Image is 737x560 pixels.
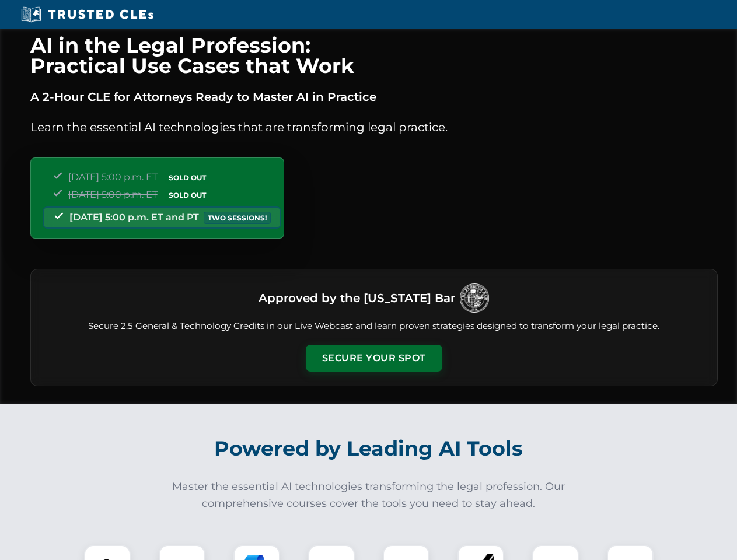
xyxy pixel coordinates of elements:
img: Logo [460,283,489,313]
h2: Powered by Leading AI Tools [46,428,692,469]
p: Master the essential AI technologies transforming the legal profession. Our comprehensive courses... [165,478,573,512]
span: SOLD OUT [165,189,210,201]
span: SOLD OUT [165,171,210,184]
p: Learn the essential AI technologies that are transforming legal practice. [30,118,718,136]
h1: AI in the Legal Profession: Practical Use Cases that Work [30,35,718,76]
p: A 2-Hour CLE for Attorneys Ready to Master AI in Practice [30,87,718,106]
span: [DATE] 5:00 p.m. ET [68,189,158,200]
span: [DATE] 5:00 p.m. ET [68,171,158,183]
button: Secure Your Spot [306,345,442,372]
img: Trusted CLEs [18,6,157,23]
h3: Approved by the [US_STATE] Bar [259,288,455,309]
p: Secure 2.5 General & Technology Credits in our Live Webcast and learn proven strategies designed ... [45,320,703,333]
